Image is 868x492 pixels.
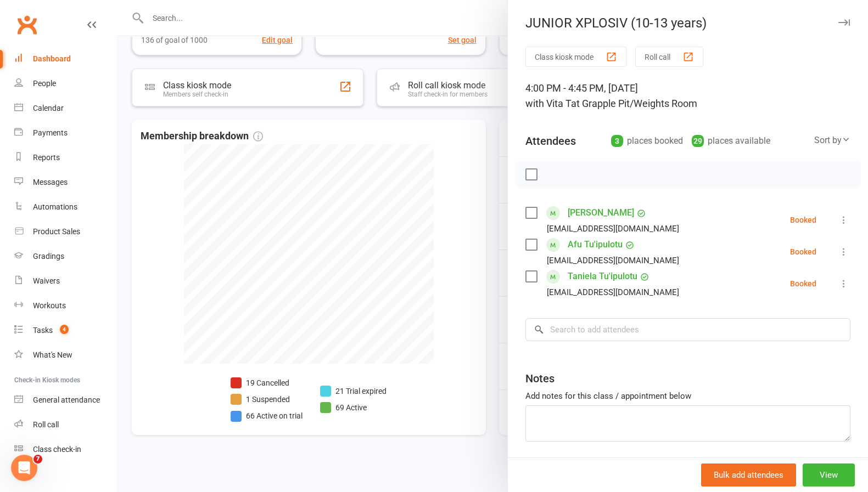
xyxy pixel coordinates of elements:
[568,236,623,253] a: Afu Tu'ipulotu
[33,252,64,261] div: Gradings
[547,285,679,299] div: [EMAIL_ADDRESS][DOMAIN_NAME]
[525,81,850,111] div: 4:00 PM - 4:45 PM, [DATE]
[814,133,850,148] div: Sort by
[611,133,683,149] div: places booked
[547,222,679,236] div: [EMAIL_ADDRESS][DOMAIN_NAME]
[13,11,41,38] a: Clubworx
[14,145,116,170] a: Reports
[14,269,116,293] a: Waivers
[14,437,116,462] a: Class kiosk mode
[33,455,42,463] span: 7
[33,153,60,162] div: Reports
[14,195,116,219] a: Automations
[611,135,623,147] div: 3
[525,318,850,341] input: Search to add attendees
[33,445,81,454] div: Class check-in
[547,253,679,268] div: [EMAIL_ADDRESS][DOMAIN_NAME]
[525,47,626,67] button: Class kiosk mode
[525,371,555,386] div: Notes
[33,395,100,404] div: General attendance
[14,412,116,437] a: Roll call
[635,47,703,67] button: Roll call
[14,121,116,145] a: Payments
[14,71,116,96] a: People
[692,135,704,147] div: 29
[790,280,816,287] div: Booked
[571,98,697,109] span: at Grapple Pit/Weights Room
[33,350,72,359] div: What's New
[11,455,37,481] iframe: Intercom live chat
[33,326,53,335] div: Tasks
[14,219,116,244] a: Product Sales
[14,47,116,71] a: Dashboard
[33,420,59,429] div: Roll call
[60,325,69,334] span: 4
[33,128,68,137] div: Payments
[14,96,116,121] a: Calendar
[790,248,816,256] div: Booked
[14,170,116,195] a: Messages
[33,276,60,285] div: Waivers
[701,463,796,487] button: Bulk add attendees
[33,301,66,310] div: Workouts
[525,98,571,109] span: with Vita T
[33,54,71,63] div: Dashboard
[790,216,816,224] div: Booked
[568,204,634,222] a: [PERSON_NAME]
[525,389,850,403] div: Add notes for this class / appointment below
[508,15,868,31] div: JUNIOR XPLOSIV (10-13 years)
[14,388,116,412] a: General attendance kiosk mode
[33,79,56,88] div: People
[33,178,68,186] div: Messages
[803,463,855,487] button: View
[14,244,116,269] a: Gradings
[33,104,64,112] div: Calendar
[568,268,637,285] a: Taniela Tu'ipulotu
[692,133,770,149] div: places available
[525,133,576,149] div: Attendees
[14,293,116,318] a: Workouts
[14,343,116,367] a: What's New
[33,202,77,211] div: Automations
[33,227,80,236] div: Product Sales
[14,318,116,343] a: Tasks 4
